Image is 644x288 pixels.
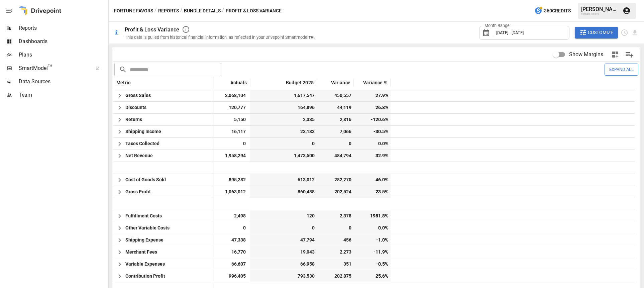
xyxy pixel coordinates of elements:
[631,29,639,36] button: Download report
[496,30,524,35] span: [DATE] - [DATE]
[217,138,247,150] span: 0
[125,150,153,162] span: Net Revenue
[253,114,316,125] span: 2,335
[320,126,352,137] span: 7,066
[357,90,389,101] span: 27.9%
[357,114,389,125] span: -120.6%
[217,186,247,198] span: 1,063,012
[19,24,107,32] span: Reports
[621,29,628,36] button: Schedule report
[125,126,161,137] span: Shipping Income
[48,63,52,72] span: ™
[19,78,107,86] span: Data Sources
[320,246,352,258] span: 2,273
[253,174,316,186] span: 613,012
[19,64,88,72] span: SmartModel
[230,81,247,85] span: Actuals
[217,114,247,125] span: 5,150
[253,258,316,270] span: 66,958
[114,7,153,15] button: Fortune Favors
[331,81,350,85] span: Variance
[357,222,389,234] span: 0.0%
[125,102,146,113] span: Discounts
[357,126,389,137] span: -30.5%
[125,186,151,198] span: Gross Profit
[357,174,389,186] span: 46.0%
[116,81,130,85] span: Metric
[217,222,247,234] span: 0
[320,90,352,101] span: 450,557
[180,7,183,15] div: /
[217,234,247,246] span: 47,338
[253,210,316,222] span: 120
[253,102,316,113] span: 164,896
[357,138,389,150] span: 0.0%
[253,222,316,234] span: 0
[532,5,573,17] button: 360Credits
[125,114,142,125] span: Returns
[19,51,107,59] span: Plans
[320,222,352,234] span: 0
[253,90,316,101] span: 1,617,547
[605,64,638,75] button: Expand All
[588,28,613,37] span: Customize
[125,35,315,40] div: This data is pulled from historical financial information, as reflected in your Drivepoint Smartm...
[581,6,619,12] div: [PERSON_NAME]
[125,270,165,282] span: Contribution Profit
[154,7,157,15] div: /
[125,222,170,234] span: Other Variable Costs
[320,258,352,270] span: 351
[158,7,179,15] button: Reports
[357,246,389,258] span: -11.9%
[357,150,389,162] span: 32.9%
[320,186,352,198] span: 202,524
[217,270,247,282] span: 996,405
[217,246,247,258] span: 16,770
[363,81,387,85] span: Variance %
[320,234,352,246] span: 456
[125,234,164,246] span: Shipping Expense
[544,7,571,15] span: 360 Credits
[357,234,389,246] span: -1.0%
[357,210,389,222] span: 1981.8%
[253,150,316,162] span: 1,473,500
[222,7,224,15] div: /
[357,186,389,198] span: 23.5%
[217,102,247,113] span: 120,777
[320,270,352,282] span: 202,875
[320,114,352,125] span: 2,816
[569,51,603,59] span: Show Margins
[217,126,247,137] span: 16,117
[217,174,247,186] span: 895,282
[217,210,247,222] span: 2,498
[217,150,247,162] span: 1,958,294
[286,81,314,85] span: Budget 2025
[581,12,619,15] div: Fortune Favors
[320,210,352,222] span: 2,378
[483,23,511,29] label: Month Range
[622,47,637,62] button: Manage Columns
[217,90,247,101] span: 2,068,104
[125,138,159,150] span: Taxes Collected
[253,234,316,246] span: 47,794
[357,102,389,113] span: 26.8%
[184,7,221,15] button: Bundle Details
[125,246,157,258] span: Merchant Fees
[253,126,316,137] span: 23,183
[125,210,162,222] span: Fulfillment Costs
[320,102,352,113] span: 44,119
[320,150,352,162] span: 484,794
[253,186,316,198] span: 860,488
[19,37,107,45] span: Dashboards
[320,174,352,186] span: 282,270
[320,138,352,150] span: 0
[253,270,316,282] span: 793,530
[114,29,119,36] div: 🗓
[19,91,107,99] span: Team
[125,174,166,186] span: Cost of Goods Sold
[125,90,151,101] span: Gross Sales
[125,26,179,33] div: Profit & Loss Variance
[253,138,316,150] span: 0
[253,246,316,258] span: 19,043
[575,27,618,39] button: Customize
